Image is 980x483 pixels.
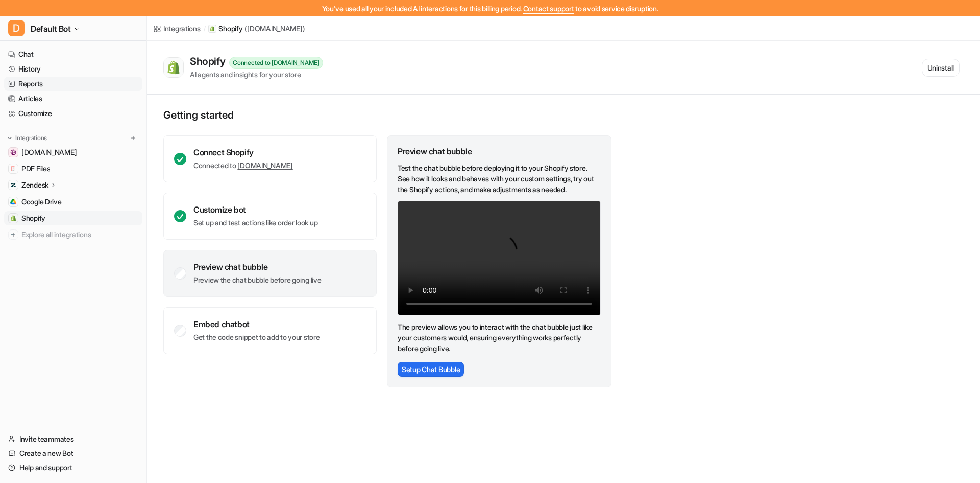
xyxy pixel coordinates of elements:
[244,24,305,34] p: ( [DOMAIN_NAME] )
[4,106,142,121] a: Customize
[8,229,18,240] img: explore all integrations
[190,69,323,80] div: AI agents and insights for your store
[208,24,305,34] a: Shopify iconShopify([DOMAIN_NAME])
[31,21,71,36] span: Default Bot
[193,332,320,342] p: Get the code snippet to add to your store
[4,145,142,159] a: wovenwood.co.uk[DOMAIN_NAME]
[6,134,13,142] img: expand menu
[398,146,601,156] div: Preview chat bubble
[237,161,292,170] a: [DOMAIN_NAME]
[922,59,960,77] button: Uninstall
[4,461,142,475] a: Help and support
[4,432,142,446] a: Invite teammates
[229,57,323,69] div: Connected to [DOMAIN_NAME]
[398,201,601,315] video: Your browser does not support the video tag.
[4,91,142,106] a: Articles
[4,133,50,143] button: Integrations
[190,55,229,67] div: Shopify
[15,134,47,142] p: Integrations
[4,62,142,76] a: History
[193,262,322,272] div: Preview chat bubble
[10,166,16,172] img: PDF Files
[21,213,45,223] span: Shopify
[163,109,612,121] p: Getting started
[218,24,242,34] p: Shopify
[21,164,50,174] span: PDF Files
[398,163,601,195] p: Test the chat bubble before deploying it to your Shopify store. See how it looks and behaves with...
[10,149,16,155] img: wovenwood.co.uk
[10,215,16,221] img: Shopify
[10,199,16,205] img: Google Drive
[8,20,24,36] span: D
[166,60,181,75] img: Shopify
[4,162,142,176] a: PDF FilesPDF Files
[398,321,601,354] p: The preview allows you to interact with the chat bubble just like your customers would, ensuring ...
[523,4,574,13] span: Contact support
[4,77,142,91] a: Reports
[21,147,77,157] span: [DOMAIN_NAME]
[4,211,142,225] a: ShopifyShopify
[4,195,142,209] a: Google DriveGoogle Drive
[193,275,322,285] p: Preview the chat bubble before going live
[193,160,293,171] p: Connected to
[193,218,317,228] p: Set up and test actions like order look up
[21,226,138,243] span: Explore all integrations
[210,26,215,31] img: Shopify icon
[21,180,48,190] p: Zendesk
[204,24,206,33] span: /
[21,197,62,207] span: Google Drive
[4,446,142,461] a: Create a new Bot
[10,182,16,188] img: Zendesk
[193,319,320,329] div: Embed chatbot
[4,227,142,242] a: Explore all integrations
[193,204,317,215] div: Customize bot
[193,147,293,157] div: Connect Shopify
[130,134,137,142] img: menu_add.svg
[163,23,201,34] div: Integrations
[4,47,142,61] a: Chat
[398,362,464,377] button: Setup Chat Bubble
[153,23,201,34] a: Integrations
